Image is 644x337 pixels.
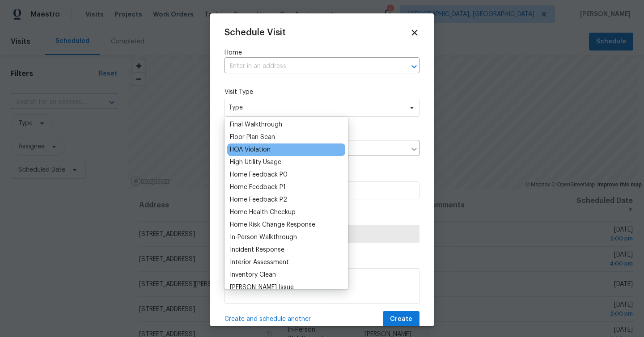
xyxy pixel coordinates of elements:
[230,283,294,292] div: [PERSON_NAME] Issue
[230,120,282,129] div: Final Walkthrough
[390,314,412,325] span: Create
[230,170,288,179] div: Home Feedback P0
[230,220,315,229] div: Home Risk Change Response
[230,208,296,217] div: Home Health Checkup
[383,311,419,328] button: Create
[230,195,287,204] div: Home Feedback P2
[230,233,297,242] div: In-Person Walkthrough
[230,145,271,154] div: HOA Violation
[230,133,275,142] div: Floor Plan Scan
[230,183,286,192] div: Home Feedback P1
[230,270,276,279] div: Inventory Clean
[230,158,281,167] div: High Utility Usage
[225,28,286,37] span: Schedule Visit
[229,103,402,112] span: Type
[225,315,311,324] span: Create and schedule another
[225,48,419,57] label: Home
[225,88,419,97] label: Visit Type
[408,60,420,73] button: Open
[225,59,394,73] input: Enter in an address
[410,28,419,38] span: Close
[230,258,289,267] div: Interior Assessment
[230,245,284,254] div: Incident Response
